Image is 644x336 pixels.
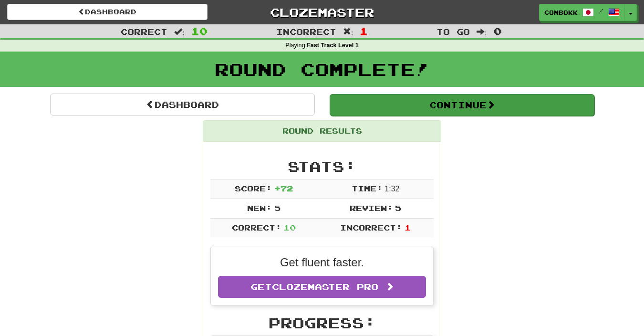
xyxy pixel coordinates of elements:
span: 10 [191,25,208,37]
span: Review: [350,203,393,212]
span: Correct: [232,223,281,232]
span: : [174,28,185,36]
h1: Round Complete! [3,60,641,79]
span: Clozemaster Pro [272,282,378,292]
span: 5 [395,203,401,212]
span: Time: [352,184,383,193]
a: Dashboard [7,4,208,20]
span: Incorrect [276,27,336,36]
a: Clozemaster [222,4,422,21]
span: / [599,8,603,14]
span: 0 [494,25,502,37]
span: Incorrect: [340,223,402,232]
h2: Stats: [210,158,434,174]
span: 1 [405,223,411,232]
h2: Progress: [210,315,434,331]
span: Correct [121,27,167,36]
span: 10 [283,223,296,232]
span: 5 [274,203,280,212]
div: Round Results [203,121,441,142]
span: 1 [360,25,368,37]
span: 1 : 32 [384,185,399,193]
a: ComboKk / [539,4,625,21]
span: + 72 [274,184,293,193]
a: Dashboard [50,94,315,115]
a: GetClozemaster Pro [218,276,426,298]
span: Score: [235,184,272,193]
button: Continue [330,94,594,116]
p: Get fluent faster. [218,254,426,271]
span: To go [436,27,470,36]
strong: Fast Track Level 1 [307,42,359,49]
span: : [343,28,353,36]
span: ComboKk [544,8,578,17]
span: : [477,28,487,36]
span: New: [247,203,272,212]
